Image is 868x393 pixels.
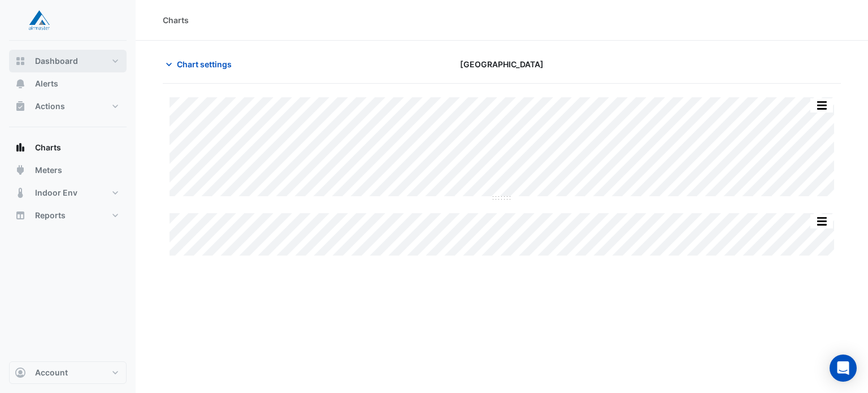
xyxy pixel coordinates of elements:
span: [GEOGRAPHIC_DATA] [460,58,544,70]
span: Meters [35,165,62,176]
app-icon: Alerts [15,78,26,89]
span: Account [35,367,68,378]
span: Charts [35,142,61,153]
button: Charts [9,136,127,159]
span: Chart settings [177,58,232,70]
button: Alerts [9,72,127,95]
app-icon: Dashboard [15,55,26,67]
span: Alerts [35,78,58,89]
app-icon: Indoor Env [15,187,26,198]
button: Indoor Env [9,182,127,204]
img: Company Logo [14,9,64,32]
button: Chart settings [163,54,239,74]
button: Actions [9,95,127,118]
app-icon: Actions [15,101,26,112]
span: Actions [35,101,65,112]
div: Open Intercom Messenger [830,355,857,382]
app-icon: Meters [15,165,26,176]
span: Reports [35,210,66,221]
app-icon: Reports [15,210,26,221]
button: More Options [810,214,833,228]
button: Account [9,361,127,384]
span: Indoor Env [35,187,77,198]
app-icon: Charts [15,142,26,153]
button: Reports [9,204,127,227]
div: Charts [163,14,189,26]
button: More Options [810,98,833,113]
button: Meters [9,159,127,182]
span: Dashboard [35,55,78,67]
button: Dashboard [9,50,127,72]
